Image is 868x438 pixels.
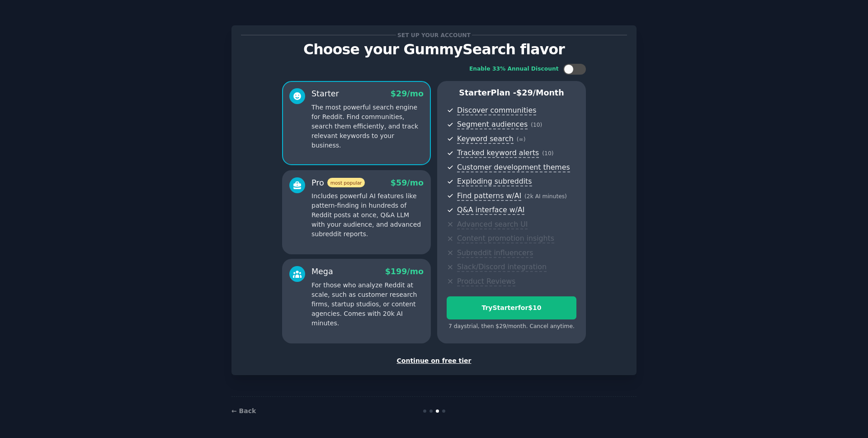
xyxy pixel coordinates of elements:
[457,234,554,243] span: Content promotion insights
[396,30,472,40] span: Set up your account
[457,262,547,272] span: Slack/Discord integration
[231,407,256,414] a: ← Back
[241,42,627,57] p: Choose your GummySearch flavor
[391,178,424,187] span: $ 59 /mo
[457,277,515,286] span: Product Reviews
[311,177,365,189] div: Pro
[457,248,533,258] span: Subreddit influencers
[457,205,524,215] span: Q&A interface w/AI
[447,87,576,99] p: Starter Plan -
[311,88,339,100] div: Starter
[524,193,567,200] span: ( 2k AI minutes )
[241,356,627,366] div: Continue on free tier
[542,150,553,157] span: ( 10 )
[457,191,521,201] span: Find patterns w/AI
[457,106,536,115] span: Discover communities
[391,89,424,98] span: $ 29 /mo
[447,296,576,319] button: TryStarterfor$10
[457,134,514,144] span: Keyword search
[457,120,528,129] span: Segment audiences
[327,178,365,187] span: most popular
[311,266,333,277] div: Mega
[311,103,424,150] p: The most powerful search engine for Reddit. Find communities, search them efficiently, and track ...
[517,136,526,143] span: ( ∞ )
[457,177,532,186] span: Exploding subreddits
[516,88,564,97] span: $ 29 /month
[311,281,424,328] p: For those who analyze Reddit at scale, such as customer research firms, startup studios, or conte...
[469,65,559,73] div: Enable 33% Annual Discount
[447,303,576,313] div: Try Starter for $10
[457,220,528,229] span: Advanced search UI
[457,148,539,158] span: Tracked keyword alerts
[447,323,576,331] div: 7 days trial, then $ 29 /month . Cancel anytime.
[311,191,424,239] p: Includes powerful AI features like pattern-finding in hundreds of Reddit posts at once, Q&A LLM w...
[531,122,542,128] span: ( 10 )
[457,163,570,172] span: Customer development themes
[385,267,424,276] span: $ 199 /mo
